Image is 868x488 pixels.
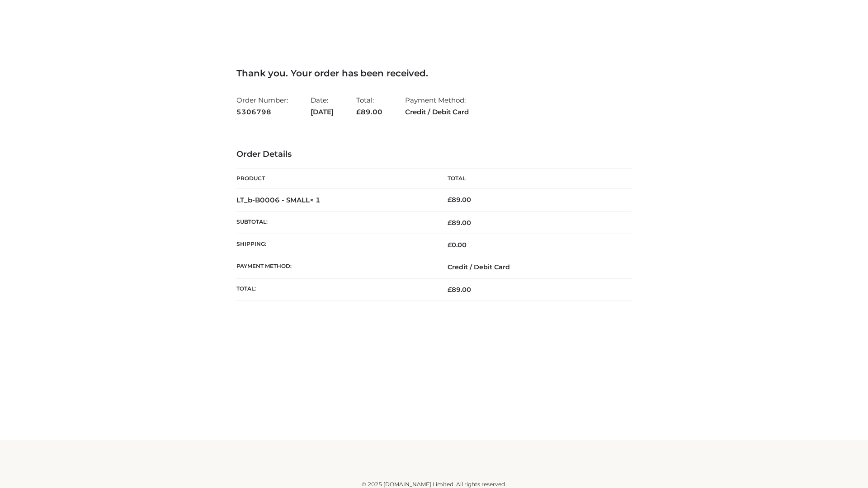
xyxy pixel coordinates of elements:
span: 89.00 [448,219,471,227]
li: Date: [311,92,334,120]
th: Shipping: [236,234,434,256]
strong: [DATE] [311,106,334,118]
th: Total: [236,278,434,300]
td: Credit / Debit Card [434,256,632,278]
li: Payment Method: [405,92,469,120]
h3: Order Details [236,150,632,160]
span: £ [448,219,452,227]
span: 89.00 [356,108,382,116]
span: £ [448,196,452,204]
li: Order Number: [236,92,288,120]
span: £ [448,241,452,249]
strong: × 1 [310,196,321,204]
strong: 5306798 [236,106,288,118]
li: Total: [356,92,382,120]
bdi: 89.00 [448,196,471,204]
th: Total [434,169,632,189]
span: £ [448,286,452,294]
th: Product [236,169,434,189]
span: 89.00 [448,286,471,294]
bdi: 0.00 [448,241,467,249]
span: £ [356,108,361,116]
th: Subtotal: [236,211,434,234]
strong: LT_b-B0006 - SMALL [236,196,321,204]
h3: Thank you. Your order has been received. [236,68,632,79]
th: Payment method: [236,256,434,278]
strong: Credit / Debit Card [405,106,469,118]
